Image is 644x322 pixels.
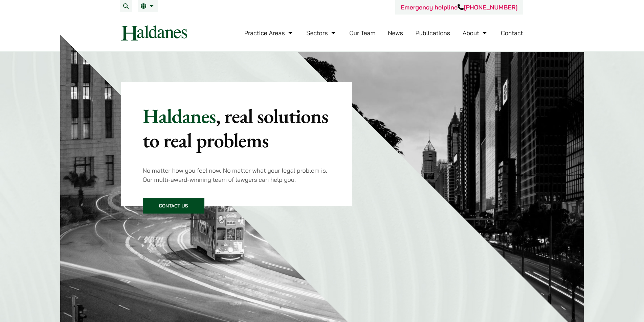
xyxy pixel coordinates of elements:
[401,3,517,11] a: Emergency helpline[PHONE_NUMBER]
[143,198,204,214] a: Contact Us
[143,166,331,184] p: No matter how you feel now. No matter what your legal problem is. Our multi-award-winning team of...
[143,103,328,153] mark: , real solutions to real problems
[416,29,450,37] a: Publications
[244,29,294,37] a: Practice Areas
[388,29,403,37] a: News
[143,104,331,152] p: Haldanes
[306,29,337,37] a: Sectors
[141,3,155,9] a: EN
[463,29,488,37] a: About
[349,29,375,37] a: Our Team
[501,29,523,37] a: Contact
[121,25,187,41] img: Logo of Haldanes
